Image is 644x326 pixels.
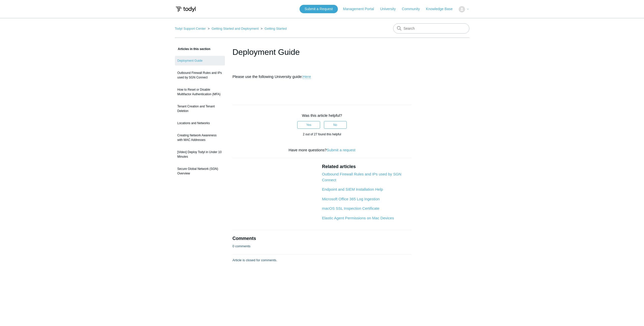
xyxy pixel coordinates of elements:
[211,27,259,30] a: Getting Started and Deployment
[233,258,277,263] p: Article is closed for comments.
[175,56,225,66] a: Deployment Guide
[175,164,225,178] a: Secure Global Network (SGN) Overview
[175,85,225,99] a: How to Reset or Disable Multifactor Authentication (MFA)
[393,23,469,34] input: Search
[175,5,196,14] img: Todyl Support Center Help Center home page
[303,74,311,79] a: Here
[322,206,379,210] a: macOS SSL Inspection Certificate
[322,187,383,191] a: Endpoint and SIEM Installation Help
[260,27,287,30] li: Getting Started
[300,5,338,13] a: Submit a Request
[233,147,412,153] div: Have more questions?
[175,147,225,161] a: [Video] Deploy Todyl in Under 10 Minutes
[175,47,210,51] span: Articles in this section
[233,235,412,242] h2: Comments
[233,244,251,249] p: 0 comments
[175,131,225,145] a: Creating Network Awareness with MAC Addresses
[322,163,411,170] h2: Related articles
[297,121,320,129] button: This article was helpful
[302,113,342,118] span: Was this article helpful?
[380,6,401,12] a: University
[175,118,225,128] a: Locations and Networks
[324,121,347,129] button: This article was not helpful
[322,216,394,220] a: Elastic Agent Permissions on Mac Devices
[233,46,412,58] h1: Deployment Guide
[233,74,412,80] p: Please use the following University guide:
[207,27,260,30] li: Getting Started and Deployment
[265,27,287,30] a: Getting Started
[175,27,206,30] a: Todyl Support Center
[426,6,458,12] a: Knowledge Base
[322,197,379,201] a: Microsoft Office 365 Log Ingestion
[402,6,425,12] a: Community
[175,102,225,116] a: Tenant Creation and Tenant Deletion
[343,6,379,12] a: Management Portal
[303,133,341,136] span: 2 out of 27 found this helpful
[175,68,225,82] a: Outbound Firewall Rules and IPs used by SGN Connect
[322,172,401,182] a: Outbound Firewall Rules and IPs used by SGN Connect
[327,148,355,152] a: Submit a request
[175,27,207,30] li: Todyl Support Center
